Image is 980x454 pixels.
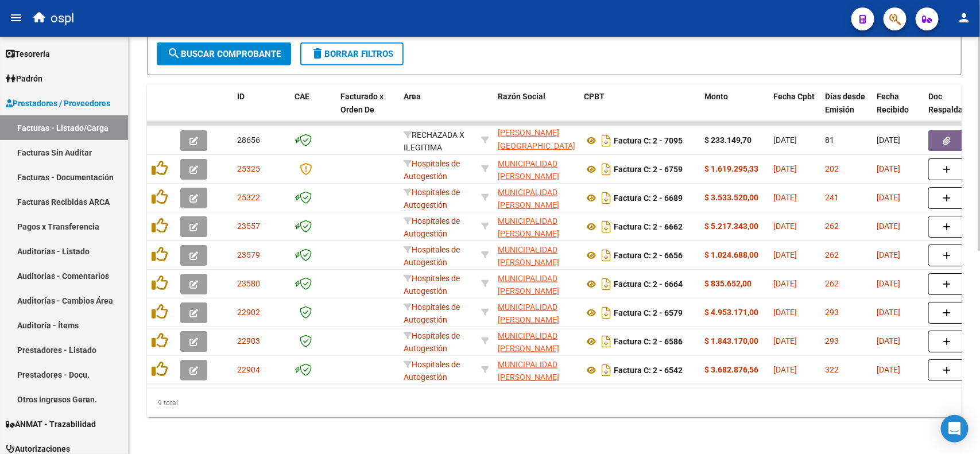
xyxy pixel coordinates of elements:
[6,418,96,430] span: ANMAT - Trazabilidad
[237,135,260,145] span: 28656
[957,11,971,25] mat-icon: person
[773,308,797,317] span: [DATE]
[704,193,758,202] strong: $ 3.533.520,00
[825,308,839,317] span: 293
[498,115,575,151] span: MUNICIPALIDAD [PERSON_NAME][GEOGRAPHIC_DATA]
[599,189,614,207] i: Descargar documento
[404,331,460,354] span: Hospitales de Autogestión
[399,84,477,135] datatable-header-cell: Area
[877,92,909,114] span: Fecha Recibido
[704,250,758,259] strong: $ 1.024.688,00
[614,280,683,289] strong: Factura C: 2 - 6664
[769,84,820,135] datatable-header-cell: Fecha Cpbt
[498,358,575,382] div: 30999284031
[614,193,683,203] strong: Factura C: 2 - 6689
[237,279,260,288] span: 23580
[498,301,575,325] div: 30999284031
[773,279,797,288] span: [DATE]
[704,135,752,145] strong: $ 233.149,70
[704,92,728,101] span: Monto
[237,164,260,173] span: 25325
[614,251,683,260] strong: Factura C: 2 - 6656
[614,308,683,317] strong: Factura C: 2 - 6579
[773,135,797,145] span: [DATE]
[584,92,605,101] span: CPBT
[498,159,575,195] span: MUNICIPALIDAD [PERSON_NAME][GEOGRAPHIC_DATA]
[498,274,575,309] span: MUNICIPALIDAD [PERSON_NAME][GEOGRAPHIC_DATA]
[825,164,839,173] span: 202
[773,164,797,173] span: [DATE]
[237,250,260,259] span: 23579
[340,92,384,114] span: Facturado x Orden De
[6,48,50,60] span: Tesorería
[9,11,23,25] mat-icon: menu
[614,366,683,375] strong: Factura C: 2 - 6542
[877,250,900,259] span: [DATE]
[825,365,839,374] span: 322
[167,46,181,60] mat-icon: search
[704,279,752,288] strong: $ 835.652,00
[493,84,579,135] datatable-header-cell: Razón Social
[404,216,460,239] span: Hospitales de Autogestión
[311,49,393,59] span: Borrar Filtros
[773,250,797,259] span: [DATE]
[877,222,900,231] span: [DATE]
[877,164,900,173] span: [DATE]
[825,135,834,145] span: 81
[599,304,614,322] i: Descargar documento
[404,302,460,325] span: Hospitales de Autogestión
[498,329,575,354] div: 30999284031
[498,186,575,210] div: 30999284031
[877,135,900,145] span: [DATE]
[773,336,797,346] span: [DATE]
[498,92,545,101] span: Razón Social
[295,92,309,101] span: CAE
[498,331,575,367] span: MUNICIPALIDAD [PERSON_NAME][GEOGRAPHIC_DATA]
[311,46,324,60] mat-icon: delete
[498,216,575,252] span: MUNICIPALIDAD [PERSON_NAME][GEOGRAPHIC_DATA]
[404,188,460,210] span: Hospitales de Autogestión
[825,279,839,288] span: 262
[820,84,872,135] datatable-header-cell: Días desde Emisión
[300,42,404,65] button: Borrar Filtros
[825,222,839,231] span: 262
[825,193,839,202] span: 241
[147,389,962,417] div: 9 total
[157,42,291,65] button: Buscar Comprobante
[6,97,110,110] span: Prestadores / Proveedores
[773,193,797,202] span: [DATE]
[877,336,900,346] span: [DATE]
[290,84,336,135] datatable-header-cell: CAE
[704,164,758,173] strong: $ 1.619.295,33
[579,84,700,135] datatable-header-cell: CPBT
[825,336,839,346] span: 293
[498,129,575,153] div: 30999284031
[599,275,614,293] i: Descargar documento
[498,188,575,223] span: MUNICIPALIDAD [PERSON_NAME][GEOGRAPHIC_DATA]
[599,361,614,379] i: Descargar documento
[704,222,758,231] strong: $ 5.217.343,00
[237,92,245,101] span: ID
[6,72,42,85] span: Padrón
[51,6,74,31] span: ospl
[498,272,575,296] div: 30999284031
[825,92,865,114] span: Días desde Emisión
[237,308,260,317] span: 22902
[336,84,399,135] datatable-header-cell: Facturado x Orden De
[498,245,575,281] span: MUNICIPALIDAD [PERSON_NAME][GEOGRAPHIC_DATA]
[599,218,614,236] i: Descargar documento
[237,222,260,231] span: 23557
[872,84,924,135] datatable-header-cell: Fecha Recibido
[704,308,758,317] strong: $ 4.953.171,00
[498,215,575,239] div: 30999284031
[928,92,980,114] span: Doc Respaldatoria
[614,136,683,145] strong: Factura C: 2 - 7095
[404,130,464,153] span: RECHAZADA X ILEGITIMA
[599,246,614,265] i: Descargar documento
[498,360,575,395] span: MUNICIPALIDAD [PERSON_NAME][GEOGRAPHIC_DATA]
[941,415,969,443] div: Open Intercom Messenger
[773,222,797,231] span: [DATE]
[599,160,614,179] i: Descargar documento
[404,274,460,296] span: Hospitales de Autogestión
[167,49,281,59] span: Buscar Comprobante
